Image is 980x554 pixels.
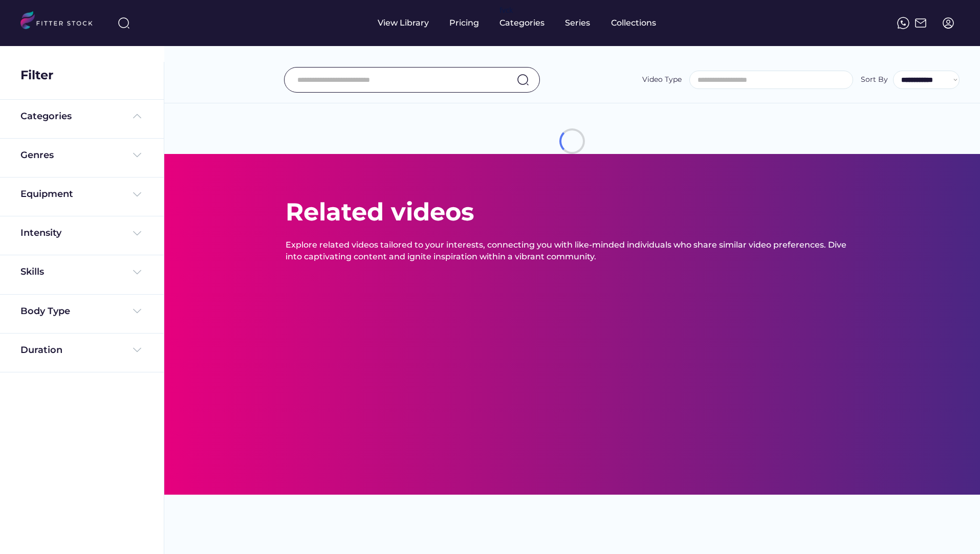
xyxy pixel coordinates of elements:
img: search-normal%203.svg [118,17,130,29]
div: Series [565,17,591,29]
div: Sort By [861,75,888,85]
div: View Library [378,17,429,29]
img: meteor-icons_whatsapp%20%281%29.svg [897,17,909,29]
div: Related videos [286,195,474,229]
div: Intensity [20,227,61,239]
div: Pricing [449,17,479,29]
img: Frame%20%284%29.svg [131,266,143,278]
img: profile-circle.svg [942,17,954,29]
img: Frame%20%285%29.svg [131,110,143,122]
div: Collections [611,17,656,29]
div: Equipment [20,188,73,201]
div: Skills [20,265,46,278]
img: Frame%2051.svg [914,17,927,29]
div: Duration [20,344,62,357]
div: Body Type [20,305,70,318]
div: Explore related videos tailored to your interests, connecting you with like-minded individuals wh... [286,239,859,262]
div: Categories [499,17,545,29]
img: Frame%20%284%29.svg [131,227,143,239]
img: Frame%20%284%29.svg [131,305,143,317]
img: Frame%20%284%29.svg [131,344,143,356]
div: Genres [20,149,54,162]
img: Frame%20%284%29.svg [131,149,143,161]
img: search-normal.svg [517,74,529,86]
div: Video Type [642,75,682,85]
img: LOGO.svg [20,11,101,32]
img: Frame%20%284%29.svg [131,188,143,201]
div: Filter [20,67,53,84]
div: fvck [499,5,513,15]
div: Categories [20,110,72,123]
